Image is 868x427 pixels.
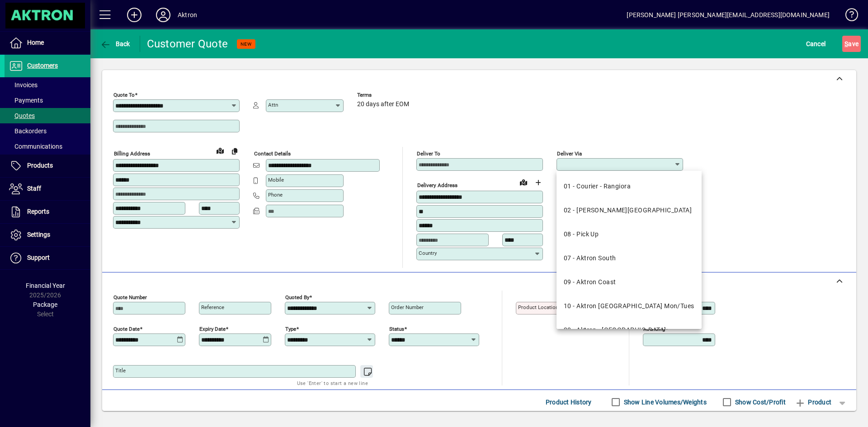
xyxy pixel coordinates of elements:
app-page-header-button: Back [90,36,140,52]
div: 01 - Courier - Rangiora [564,182,631,191]
button: Add [120,7,149,23]
span: Products [27,162,53,169]
label: Show Line Volumes/Weights [622,398,707,407]
a: Settings [5,224,90,246]
mat-label: Quote number [113,294,147,300]
label: Show Cost/Profit [733,398,786,407]
mat-label: Expiry date [199,325,226,332]
mat-label: Order number [391,304,424,310]
span: Invoices [9,81,38,89]
mat-option: 01 - Courier - Rangiora [557,174,702,198]
span: Communications [9,143,62,150]
div: 08 - Pick Up [564,230,599,239]
span: Support [27,254,50,261]
a: Knowledge Base [839,2,857,31]
a: Staff [5,178,90,200]
span: Financial Year [26,282,65,289]
mat-label: Attn [268,102,278,108]
span: Product [795,395,831,409]
a: Products [5,155,90,177]
button: Product [790,394,836,410]
mat-option: 02 - Courier - Hamilton [557,198,702,222]
div: 20 - Aktron - [GEOGRAPHIC_DATA] [564,325,666,335]
a: Home [5,32,90,54]
span: Back [100,40,130,47]
mat-label: Quoted by [285,294,309,300]
mat-label: Product location [518,304,558,310]
mat-label: Reference [201,304,224,310]
a: View on map [213,143,227,158]
mat-option: 20 - Aktron - Auckland [557,318,702,342]
div: Aktron [178,8,197,22]
mat-label: Quote date [113,325,140,332]
mat-option: 09 - Aktron Coast [557,270,702,294]
button: Back [98,36,132,52]
button: Copy to Delivery address [227,144,242,158]
span: Backorders [9,127,47,135]
button: Profile [149,7,178,23]
span: Payments [9,97,43,104]
span: 20 days after EOM [357,101,409,108]
span: Quotes [9,112,35,119]
span: Reports [27,208,49,215]
button: Choose address [531,175,545,190]
a: Quotes [5,108,90,123]
mat-label: Quote To [113,92,135,98]
mat-label: Deliver To [417,150,440,157]
mat-label: Mobile [268,177,284,183]
mat-label: Country [419,250,437,256]
span: Product History [546,395,592,409]
mat-option: 07 - Aktron South [557,246,702,270]
mat-label: Title [115,367,126,374]
span: Settings [27,231,50,238]
span: Customers [27,62,58,69]
div: 09 - Aktron Coast [564,277,616,287]
mat-label: Type [285,325,296,332]
mat-label: Status [389,325,404,332]
div: 10 - Aktron [GEOGRAPHIC_DATA] Mon/Tues [564,301,694,311]
a: Support [5,247,90,269]
mat-hint: Use 'Enter' to start a new line [297,378,368,388]
mat-label: Phone [268,192,283,198]
span: Staff [27,185,41,192]
a: View on map [516,175,531,189]
div: [PERSON_NAME] [PERSON_NAME][EMAIL_ADDRESS][DOMAIN_NAME] [627,8,830,22]
span: ave [844,37,859,51]
span: NEW [241,41,252,47]
div: 02 - [PERSON_NAME][GEOGRAPHIC_DATA] [564,206,692,215]
mat-label: Deliver via [557,150,582,157]
div: Customer Quote [147,37,228,51]
span: S [844,40,848,47]
div: 07 - Aktron South [564,253,616,263]
mat-option: 08 - Pick Up [557,222,702,246]
a: Backorders [5,123,90,139]
mat-option: 10 - Aktron North Island Mon/Tues [557,294,702,318]
button: Save [842,36,861,52]
a: Invoices [5,77,90,93]
a: Communications [5,139,90,154]
button: Product History [542,394,595,410]
span: Terms [357,92,411,98]
span: Package [33,301,57,308]
span: Cancel [806,37,826,51]
a: Reports [5,201,90,223]
button: Cancel [804,36,828,52]
a: Payments [5,93,90,108]
span: Home [27,39,44,46]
